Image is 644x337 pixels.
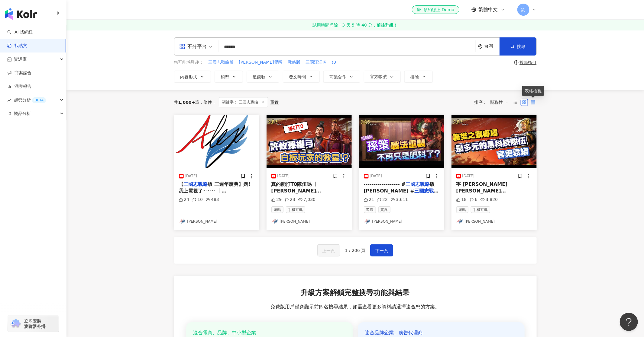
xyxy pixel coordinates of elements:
button: 類型 [215,71,243,83]
a: 洞察報告 [7,84,31,90]
div: BETA [32,97,46,103]
span: 【 [179,181,184,187]
div: post-image [267,115,352,168]
span: 寧 [PERSON_NAME] [PERSON_NAME] SP[PERSON_NAME] [PERSON_NAME] [456,181,508,207]
a: KOL Avatar[PERSON_NAME] [179,218,254,225]
span: 條件 ： [199,100,216,105]
div: 10 [192,197,203,203]
button: 官方帳號 [364,71,401,83]
span: 您可能感興趣： [174,59,204,65]
div: 不分平台 [179,42,207,51]
span: 真的能打T0隊伍嗎 丨[PERSON_NAME] [PERSON_NAME] 許攸丨 [271,181,332,201]
span: 版 [PERSON_NAME] # [364,181,435,194]
span: 發文時間 [289,75,306,79]
span: 1,000+ [178,100,195,105]
button: 發文時間 [283,71,320,83]
mark: 三國志戰略 [414,188,439,194]
mark: 三國志戰略 [184,181,208,187]
a: 預約線上 Demo [412,5,459,14]
img: KOL Avatar [364,218,371,225]
span: 立即安裝 瀏覽器外掛 [24,318,45,329]
div: 483 [206,197,219,203]
div: 6 [470,197,477,203]
span: 趨勢分析 [14,93,46,107]
div: 表格檢視 [522,86,544,96]
iframe: Help Scout Beacon - Open [620,313,638,331]
span: 三國汪汪叫 [306,59,327,65]
button: 上一頁 [317,244,340,256]
img: post-image [174,115,259,168]
span: 1 / 206 頁 [345,248,366,253]
div: 21 [364,197,374,203]
div: 23 [285,197,295,203]
div: 適合品牌企業、廣告代理商 [365,329,517,336]
button: 搜尋 [500,37,536,56]
span: 三國志戰略版 [209,59,234,65]
div: [DATE] [277,173,290,179]
span: rise [7,98,11,102]
div: 22 [377,197,388,203]
button: t0 [332,59,336,66]
button: [PERSON_NAME]覺醒 [239,59,283,66]
a: KOL Avatar[PERSON_NAME] [271,218,347,225]
a: 商案媒合 [7,70,31,76]
span: 下一頁 [375,247,388,254]
img: logo [5,8,37,20]
span: question-circle [514,60,519,65]
img: post-image [451,115,537,168]
div: 台灣 [484,44,500,49]
span: 戰略版 [288,59,300,65]
span: 遊戲 [364,206,376,213]
span: 手機遊戲 [286,206,305,213]
span: 內容形式 [180,75,197,79]
span: 競品分析 [14,107,31,120]
button: 戰略版 [287,59,301,66]
div: 3,611 [391,197,408,203]
span: ------------------ # [364,181,406,187]
img: KOL Avatar [456,218,464,225]
a: KOL Avatar[PERSON_NAME] [364,218,439,225]
span: [PERSON_NAME]覺醒 [239,59,283,65]
img: KOL Avatar [179,218,186,225]
button: 追蹤數 [247,71,279,83]
a: chrome extension立即安裝 瀏覽器外掛 [8,316,59,332]
div: 7,030 [298,197,316,203]
a: KOL Avatar[PERSON_NAME] [456,218,532,225]
img: post-image [359,115,444,168]
span: 排除 [411,75,419,79]
span: 遊戲 [456,206,468,213]
span: 實況 [378,206,390,213]
span: t0 [332,59,336,65]
mark: 三國志戰略 [406,181,430,187]
span: 商業合作 [330,75,347,79]
span: 類型 [221,75,229,79]
img: chrome extension [10,319,21,329]
span: 免費版用戶僅會顯示前四名搜尋結果，如需查看更多資料請選擇適合您的方案。 [271,304,440,310]
span: appstore [179,43,185,49]
span: 手機遊戲 [471,206,490,213]
span: 關鍵字： 三國志戰略 [219,97,268,107]
div: 共 筆 [174,100,199,105]
span: 官方帳號 [370,74,387,79]
button: 三國汪汪叫 [305,59,327,66]
div: 搜尋指引 [520,60,537,65]
span: 追蹤數 [253,75,266,79]
div: 預約線上 Demo [417,7,454,13]
div: 排序： [474,97,512,107]
div: [DATE] [462,173,475,179]
div: 適合電商、品牌、中小型企業 [193,329,346,336]
span: 升級方案解鎖完整搜尋功能與結果 [301,288,410,298]
span: environment [478,44,483,49]
a: 試用時間尚餘：3 天 5 時 40 分，前往升級！ [66,20,644,30]
img: KOL Avatar [271,218,279,225]
div: 24 [179,197,189,203]
button: 三國志戰略版 [208,59,234,66]
a: 找貼文 [7,43,27,49]
div: [DATE] [185,173,197,179]
div: 18 [456,197,467,203]
a: searchAI 找網紅 [7,29,33,35]
div: 3,820 [481,197,498,203]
